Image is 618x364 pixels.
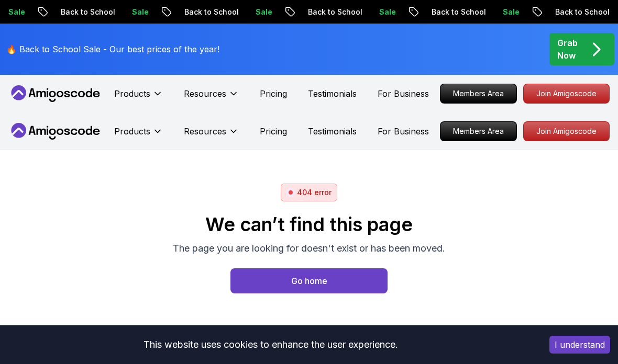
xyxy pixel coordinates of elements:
[114,125,163,146] button: Products
[6,43,219,55] p: 🔥 Back to School Sale - Our best prices of the year!
[494,7,527,17] p: Sale
[378,125,429,138] a: For Business
[114,87,163,108] button: Products
[423,7,494,17] p: Back to School
[440,121,517,141] a: Members Area
[549,336,610,354] button: Accept cookies
[524,84,609,103] p: Join Amigoscode
[173,241,445,256] p: The page you are looking for doesn't exist or has been moved.
[557,37,578,62] p: Grab Now
[440,84,516,103] p: Members Area
[260,125,287,138] a: Pricing
[308,125,357,138] a: Testimonials
[114,125,150,138] p: Products
[247,7,280,17] p: Sale
[173,214,445,235] h2: We can’t find this page
[524,122,609,141] p: Join Amigoscode
[123,7,157,17] p: Sale
[175,7,247,17] p: Back to School
[440,122,516,141] p: Members Area
[308,87,357,100] a: Testimonials
[546,7,617,17] p: Back to School
[114,87,150,100] p: Products
[260,87,287,100] a: Pricing
[299,7,370,17] p: Back to School
[230,268,388,293] a: Home page
[291,275,327,287] div: Go home
[230,268,388,293] button: Go home
[523,121,610,141] a: Join Amigoscode
[8,333,534,356] div: This website uses cookies to enhance the user experience.
[184,125,239,146] button: Resources
[370,7,404,17] p: Sale
[297,187,332,198] p: 404 error
[184,125,226,138] p: Resources
[184,87,226,100] p: Resources
[52,7,123,17] p: Back to School
[440,84,517,104] a: Members Area
[378,87,429,100] a: For Business
[184,87,239,108] button: Resources
[523,84,610,104] a: Join Amigoscode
